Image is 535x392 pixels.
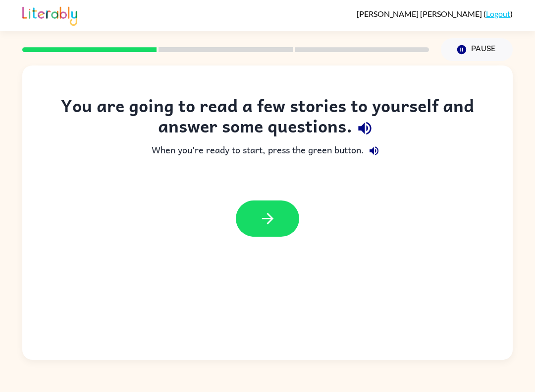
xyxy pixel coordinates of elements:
[357,9,513,18] div: ( )
[42,95,493,141] div: You are going to read a few stories to yourself and answer some questions.
[42,141,493,161] div: When you're ready to start, press the green button.
[22,4,77,26] img: Literably
[486,9,510,18] a: Logout
[357,9,483,18] span: [PERSON_NAME] [PERSON_NAME]
[441,38,513,61] button: Pause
